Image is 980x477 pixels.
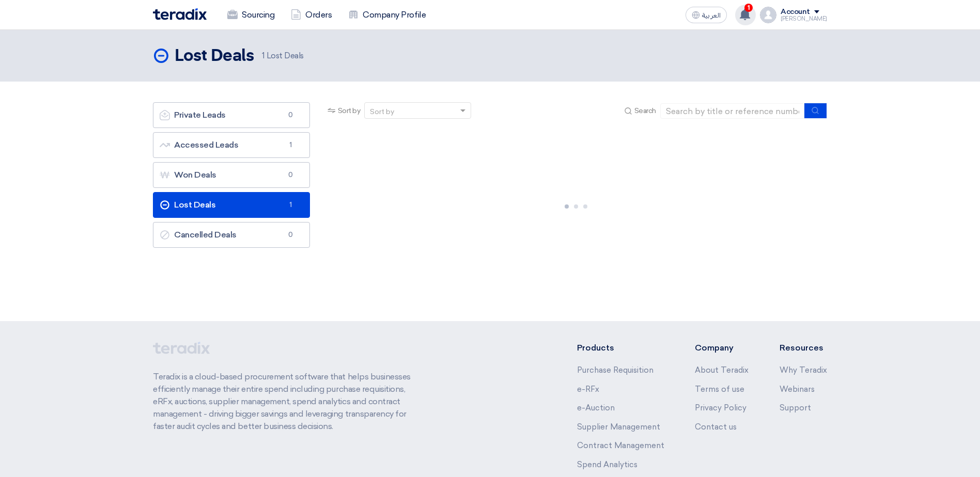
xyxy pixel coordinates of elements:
[780,403,811,412] a: Support
[780,385,815,394] a: Webinars
[577,422,660,432] a: Supplier Management
[285,110,297,120] span: 0
[577,342,664,354] li: Products
[695,403,746,412] a: Privacy Policy
[695,385,744,394] a: Terms of use
[577,441,664,450] a: Contract Management
[340,4,434,26] a: Company Profile
[153,102,310,128] a: Private Leads0
[577,365,654,375] a: Purchase Requisition
[262,51,265,60] span: 1
[780,342,827,354] li: Resources
[695,342,749,354] li: Company
[153,222,310,248] a: Cancelled Deals0
[695,365,749,375] a: About Teradix
[702,12,721,19] span: العربية
[175,46,254,67] h2: Lost Deals
[686,7,727,23] button: العربية
[153,132,310,158] a: Accessed Leads1
[283,4,340,26] a: Orders
[285,140,297,150] span: 1
[577,403,615,412] a: e-Auction
[153,8,207,20] img: Teradix logo
[634,105,656,116] span: Search
[744,4,753,12] span: 1
[660,103,805,119] input: Search by title or reference number
[285,200,297,210] span: 1
[338,105,361,116] span: Sort by
[153,371,423,433] p: Teradix is a cloud-based procurement software that helps businesses efficiently manage their enti...
[577,385,599,394] a: e-RFx
[262,50,304,62] span: Lost Deals
[577,460,637,469] a: Spend Analytics
[285,170,297,180] span: 0
[153,192,310,218] a: Lost Deals1
[781,16,827,22] div: [PERSON_NAME]
[781,8,810,17] div: Account
[760,7,776,23] img: profile_test.png
[285,230,297,240] span: 0
[153,162,310,188] a: Won Deals0
[780,365,827,375] a: Why Teradix
[370,106,394,117] div: Sort by
[219,4,283,26] a: Sourcing
[695,422,737,432] a: Contact us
